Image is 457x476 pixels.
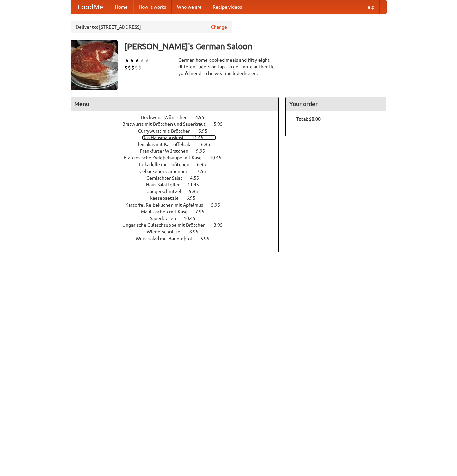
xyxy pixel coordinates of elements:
span: 6.95 [200,236,216,241]
span: Jaegerschnitzel [147,189,188,194]
span: 7.55 [197,169,213,174]
a: Gemischter Salat 4.55 [146,175,212,181]
span: Kartoffel Reibekuchen mit Apfelmus [125,202,210,208]
span: 6.95 [186,195,202,201]
a: Recipe videos [207,0,247,14]
span: Bratwurst mit Brötchen und Sauerkraut [122,121,213,127]
a: Frikadelle mit Brötchen 6.95 [139,162,219,167]
li: ★ [135,57,140,64]
span: 3.95 [214,222,229,228]
li: $ [138,64,141,71]
span: 10.45 [210,155,228,160]
span: 5.95 [214,121,229,127]
span: Sauerbraten [150,216,183,221]
a: Französische Zwiebelsuppe mit Käse 10.45 [124,155,234,160]
li: ★ [129,57,135,64]
span: Französische Zwiebelsuppe mit Käse [124,155,208,160]
span: Maultaschen mit Käse [141,209,194,214]
span: Gemischter Salat [146,175,189,181]
span: 11.45 [187,182,206,187]
a: Fleishkas mit Kartoffelsalat 6.95 [135,142,223,147]
a: Ungarische Gulaschsuppe mit Brötchen 3.95 [122,222,235,228]
span: Bockwurst Würstchen [141,115,194,120]
span: Gebackener Camenbert [139,169,196,174]
a: Change [211,24,227,30]
a: Sauerbraten 10.45 [150,216,208,221]
span: 5.95 [211,202,227,208]
li: $ [131,64,135,71]
span: Haus Salatteller [146,182,186,187]
li: $ [135,64,138,71]
h4: Menu [71,97,279,111]
a: Gebackener Camenbert 7.55 [139,169,219,174]
span: 4.55 [190,175,206,181]
span: Das Hausmannskost [142,135,191,140]
a: Kaesepaetzle 6.95 [150,195,208,201]
span: 7.95 [195,209,211,214]
a: Bratwurst mit Brötchen und Sauerkraut 5.95 [122,121,235,127]
a: Maultaschen mit Käse 7.95 [141,209,217,214]
a: How it works [133,0,172,14]
span: Kaesepaetzle [150,195,185,201]
h3: [PERSON_NAME]'s German Saloon [124,40,387,53]
span: Wurstsalad mit Bauernbrot [136,236,199,241]
div: German home-cooked meals and fifty-eight different beers on tap. To get more authentic, you'd nee... [178,57,279,77]
li: ★ [140,57,145,64]
a: Currywurst mit Brötchen 5.95 [138,128,220,134]
li: ★ [145,57,150,64]
a: Frankfurter Würstchen 9.95 [140,148,218,154]
a: Home [110,0,133,14]
a: Help [359,0,380,14]
a: FoodMe [71,0,110,14]
span: Frikadelle mit Brötchen [139,162,196,167]
a: Haus Salatteller 11.45 [146,182,212,187]
span: 9.95 [189,189,205,194]
img: angular.jpg [71,40,118,90]
a: Wienerschnitzel 8.95 [147,229,211,234]
a: Who we are [172,0,207,14]
span: Fleishkas mit Kartoffelsalat [135,142,200,147]
span: 8.95 [189,229,205,234]
li: ★ [124,57,129,64]
li: $ [124,64,128,71]
span: 5.95 [198,128,214,134]
li: $ [128,64,131,71]
a: Wurstsalad mit Bauernbrot 6.95 [136,236,222,241]
h4: Your order [286,97,386,111]
span: Currywurst mit Brötchen [138,128,197,134]
span: 6.95 [197,162,213,167]
span: 11.45 [192,135,210,140]
div: Deliver to: [STREET_ADDRESS] [71,21,232,33]
span: 6.95 [201,142,217,147]
span: 10.45 [184,216,202,221]
b: Total: $0.00 [296,116,321,122]
a: Bockwurst Würstchen 4.95 [141,115,217,120]
span: 9.95 [196,148,212,154]
a: Das Hausmannskost 11.45 [142,135,216,140]
span: Frankfurter Würstchen [140,148,195,154]
span: Wienerschnitzel [147,229,188,234]
a: Jaegerschnitzel 9.95 [147,189,211,194]
a: Kartoffel Reibekuchen mit Apfelmus 5.95 [125,202,232,208]
span: 4.95 [195,115,211,120]
span: Ungarische Gulaschsuppe mit Brötchen [122,222,213,228]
